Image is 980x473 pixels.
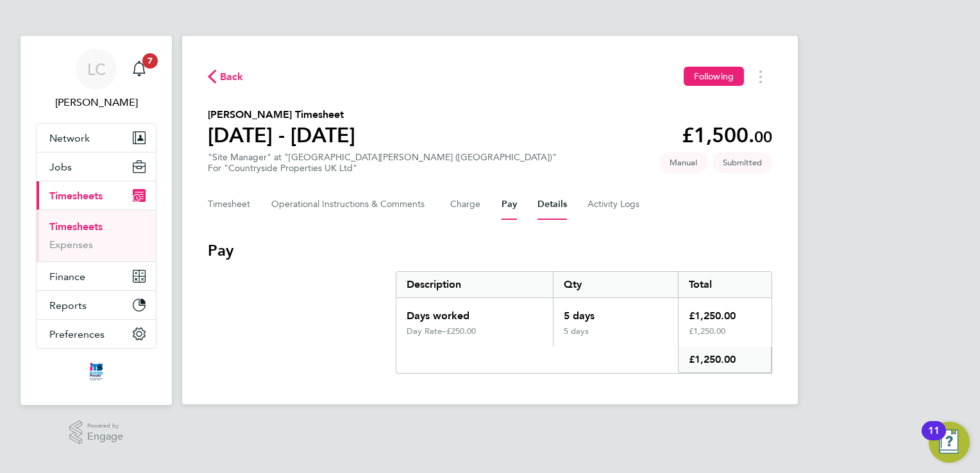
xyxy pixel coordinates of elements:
span: This timesheet is Submitted. [713,152,772,173]
a: Go to home page [36,361,156,382]
button: Open Resource Center, 11 new notifications [929,422,970,463]
div: 11 [928,431,940,447]
a: Timesheets [49,220,103,233]
div: £250.00 [446,326,543,336]
span: This timesheet was manually created. [659,152,707,173]
div: £1,250.00 [678,347,772,373]
span: 7 [142,53,158,69]
button: Preferences [37,320,156,348]
button: Pay [502,189,517,220]
span: Engage [87,431,123,442]
nav: Main navigation [21,36,172,405]
button: Reports [37,291,156,319]
button: Back [208,69,244,85]
div: For "Countryside Properties UK Ltd" [208,163,557,174]
div: 5 days [553,298,678,326]
div: Day Rate [407,326,446,336]
h2: [PERSON_NAME] Timesheet [208,107,355,122]
span: Jobs [49,161,72,173]
button: Timesheets [37,181,156,210]
span: Finance [49,270,85,283]
h1: [DATE] - [DATE] [208,122,355,148]
div: Total [678,272,772,297]
a: Powered byEngage [69,420,124,445]
button: Charge [450,189,481,220]
span: Network [49,132,90,144]
span: Reports [49,299,87,311]
span: Powered by [87,420,123,431]
img: itsconstruction-logo-retina.png [87,361,105,382]
div: Days worked [396,298,553,326]
a: Expenses [49,238,93,251]
span: – [442,326,446,336]
a: LC[PERSON_NAME] [36,49,156,110]
span: Back [220,69,244,85]
button: Timesheets Menu [749,67,772,87]
span: Louis Crawford [36,95,156,110]
span: 00 [754,128,772,146]
span: LC [87,61,106,78]
span: Preferences [49,328,105,340]
app-decimal: £1,500. [682,123,772,147]
div: £1,250.00 [678,298,772,326]
span: Following [694,71,734,82]
span: Timesheets [49,190,103,202]
div: Pay [396,271,772,374]
div: Qty [553,272,678,297]
h3: Pay [208,240,772,261]
section: Pay [208,240,772,374]
button: Activity Logs [587,189,641,220]
button: Details [537,189,567,220]
div: "Site Manager" at "[GEOGRAPHIC_DATA][PERSON_NAME] ([GEOGRAPHIC_DATA])" [208,152,557,174]
div: Description [396,272,553,297]
div: £1,250.00 [678,326,772,347]
button: Operational Instructions & Comments [271,189,430,220]
button: Network [37,124,156,152]
button: Finance [37,262,156,290]
a: 7 [126,49,152,90]
button: Jobs [37,153,156,181]
div: Timesheets [37,210,156,261]
button: Timesheet [208,189,251,220]
button: Following [684,67,744,86]
div: 5 days [553,326,678,347]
